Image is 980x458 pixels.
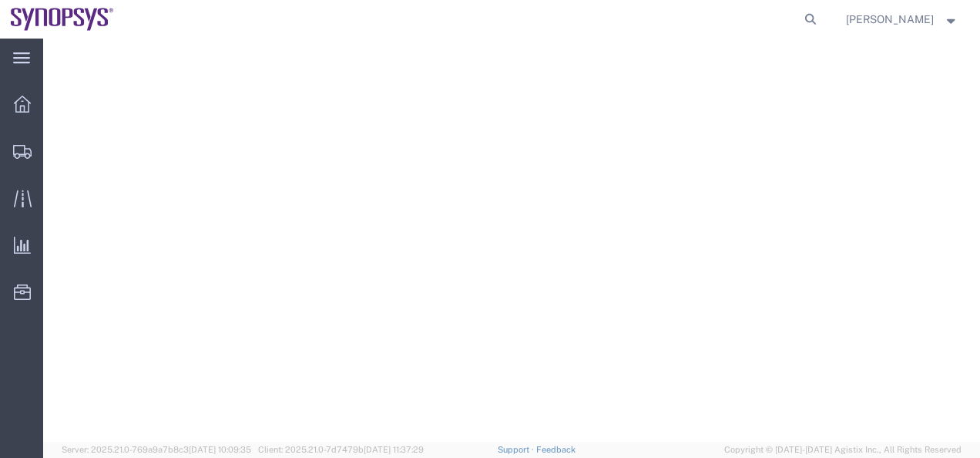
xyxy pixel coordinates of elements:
span: Copyright © [DATE]-[DATE] Agistix Inc., All Rights Reserved [724,443,962,456]
span: Terence Perkins [846,11,934,28]
span: [DATE] 10:09:35 [189,445,251,454]
span: Client: 2025.21.0-7d7479b [258,445,424,454]
a: Support [498,445,536,454]
a: Feedback [536,445,576,454]
iframe: FS Legacy Container [43,39,980,442]
button: [PERSON_NAME] [845,10,959,29]
span: Server: 2025.21.0-769a9a7b8c3 [62,445,251,454]
span: [DATE] 11:37:29 [364,445,424,454]
img: logo [11,8,114,31]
